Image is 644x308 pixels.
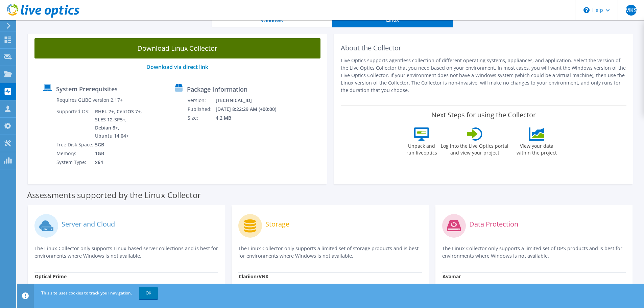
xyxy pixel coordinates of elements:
[34,38,320,58] a: Download Linux Collector
[187,96,215,105] td: Version:
[35,273,67,280] strong: Optical Prime
[341,57,627,94] p: Live Optics supports agentless collection of different operating systems, appliances, and applica...
[341,44,627,52] h2: About the Collector
[56,158,95,167] td: System Type:
[187,114,215,122] td: Size:
[95,149,143,158] td: 1GB
[440,141,509,156] label: Log into the Live Optics portal and view your project
[62,221,115,228] label: Server and Cloud
[265,221,289,228] label: Storage
[56,107,95,140] td: Supported OS:
[215,96,285,105] td: [TECHNICAL_ID]
[583,7,590,13] svg: \n
[139,287,158,299] a: OK
[239,273,268,280] strong: Clariion/VNX
[238,245,422,260] p: The Linux Collector only supports a limited set of storage products and is best for environments ...
[56,86,118,92] label: System Prerequisites
[187,105,215,114] td: Published:
[27,192,201,198] label: Assessments supported by the Linux Collector
[442,245,626,260] p: The Linux Collector only supports a limited set of DPS products and is best for environments wher...
[95,140,143,149] td: 5GB
[443,273,461,280] strong: Avamar
[95,107,143,140] td: RHEL 7+, CentOS 7+, SLES 12-SP5+, Debian 8+, Ubuntu 14.04+
[56,140,95,149] td: Free Disk Space:
[56,149,95,158] td: Memory:
[95,158,143,167] td: x64
[626,5,637,16] span: MKS
[512,141,561,156] label: View your data within the project
[146,63,208,71] a: Download via direct link
[56,97,123,103] label: Requires GLIBC version 2.17+
[34,245,218,260] p: The Linux Collector only supports Linux-based server collections and is best for environments whe...
[469,221,518,228] label: Data Protection
[431,111,536,119] label: Next Steps for using the Collector
[41,290,132,296] span: This site uses cookies to track your navigation.
[406,141,437,156] label: Unpack and run liveoptics
[187,86,247,93] label: Package Information
[215,105,285,114] td: [DATE] 8:22:29 AM (+00:00)
[215,114,285,122] td: 4.2 MB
